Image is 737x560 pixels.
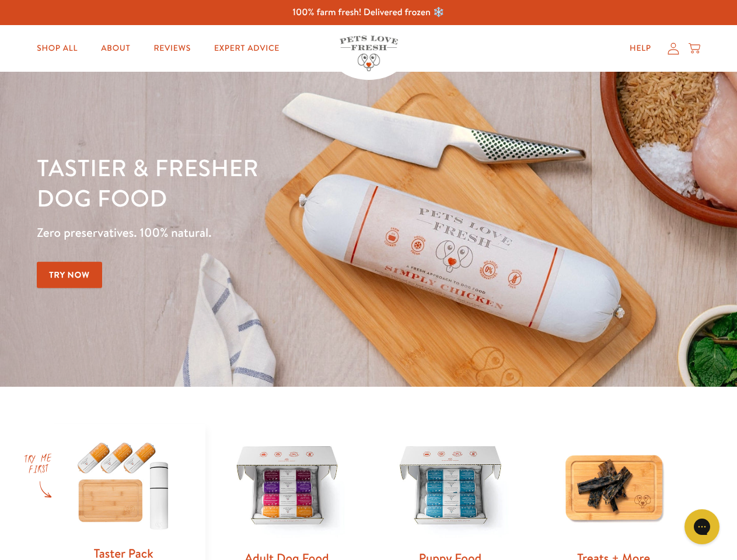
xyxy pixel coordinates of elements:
[37,222,479,243] p: Zero preservatives. 100% natural.
[205,37,289,60] a: Expert Advice
[340,36,398,71] img: Pets Love Fresh
[27,37,87,60] a: Shop All
[37,262,102,288] a: Try Now
[144,37,200,60] a: Reviews
[620,37,661,60] a: Help
[92,37,139,60] a: About
[37,152,479,213] h1: Tastier & fresher dog food
[679,505,725,548] iframe: Gorgias live chat messenger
